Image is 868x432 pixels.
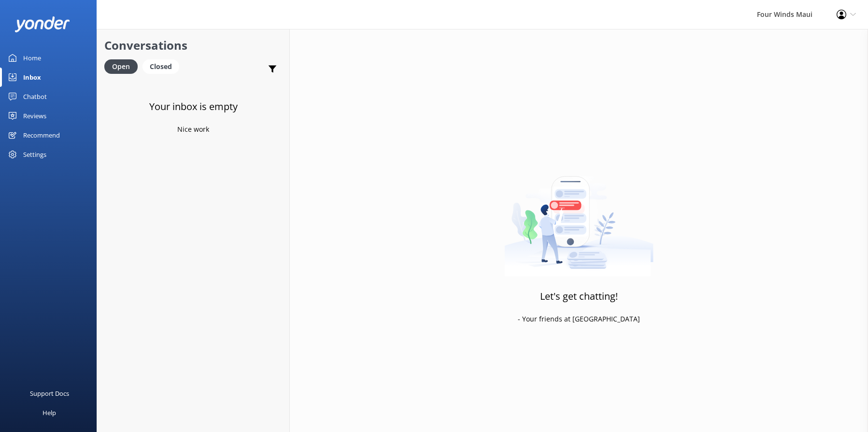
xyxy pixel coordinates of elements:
div: Open [104,59,138,74]
div: Reviews [23,106,46,125]
h2: Conversations [104,36,282,55]
div: Closed [142,59,179,74]
div: Settings [23,145,46,164]
div: Home [23,48,41,68]
img: yonder-white-logo.png [14,16,70,32]
a: Open [104,61,142,71]
h3: Let's get chatting! [540,289,618,304]
h3: Your inbox is empty [149,99,238,114]
p: Nice work [177,124,209,135]
div: Support Docs [30,384,69,403]
a: Closed [142,61,184,71]
div: Chatbot [23,87,47,106]
img: artwork of a man stealing a conversation from at giant smartphone [504,156,654,277]
div: Help [43,403,56,422]
div: Recommend [23,125,60,145]
p: - Your friends at [GEOGRAPHIC_DATA] [518,314,640,324]
div: Inbox [23,68,41,87]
